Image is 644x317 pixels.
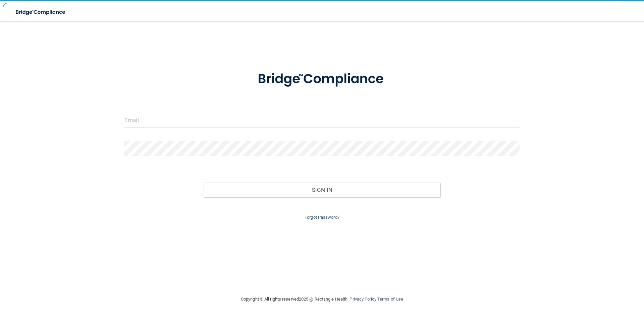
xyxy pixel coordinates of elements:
input: Email [124,113,520,128]
img: bridge_compliance_login_screen.278c3ca4.svg [244,62,400,97]
button: Sign In [204,182,441,197]
a: Privacy Policy [350,297,376,302]
a: Terms of Use [377,297,403,302]
div: Copyright © All rights reserved 2025 @ Rectangle Health | | [200,288,444,310]
img: bridge_compliance_login_screen.278c3ca4.svg [10,5,72,19]
a: Forgot Password? [305,215,339,220]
